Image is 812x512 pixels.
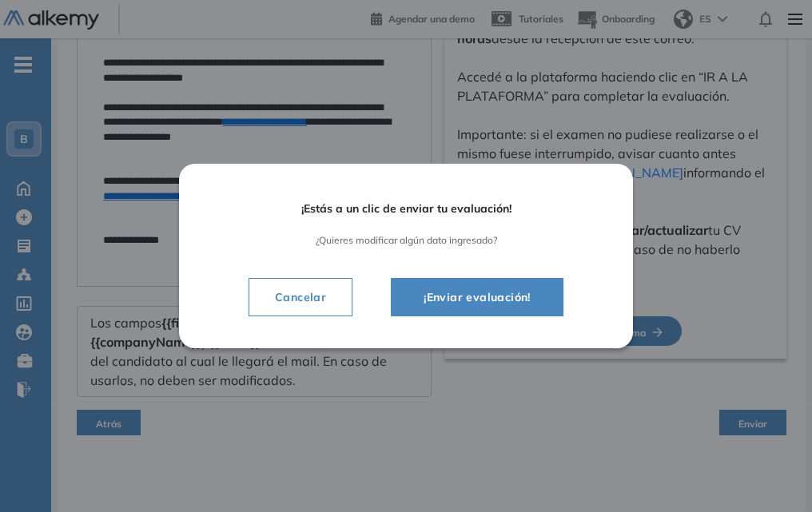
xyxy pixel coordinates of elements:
[224,202,588,216] span: ¡Estás a un clic de enviar tu evaluación!
[411,288,543,307] span: ¡Enviar evaluación!
[249,278,352,316] button: Cancelar
[391,278,563,316] button: ¡Enviar evaluación!
[224,235,588,246] span: ¿Quieres modificar algún dato ingresado?
[262,288,339,307] span: Cancelar
[732,435,812,512] div: Widget de chat
[732,435,812,512] iframe: Chat Widget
